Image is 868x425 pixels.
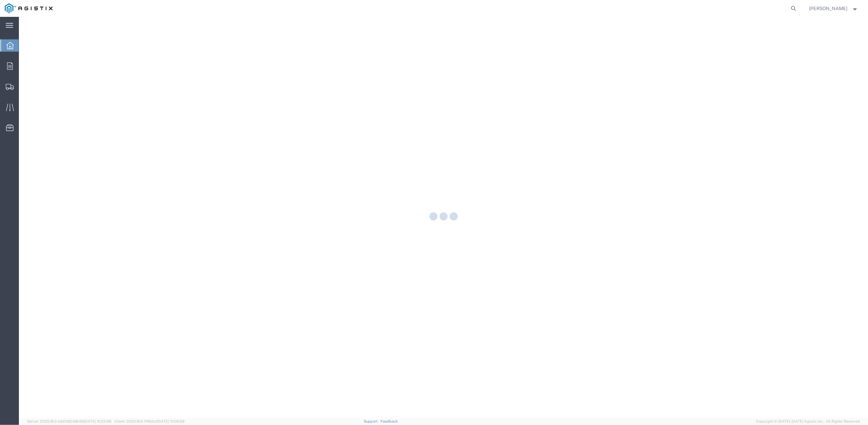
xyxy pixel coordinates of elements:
span: [DATE] 10:22:58 [84,419,111,423]
span: Client: 2025.19.0-1f462a1 [114,419,185,423]
span: Copyright © [DATE]-[DATE] Agistix Inc., All Rights Reserved [756,419,860,424]
span: [DATE] 10:06:59 [157,419,185,423]
span: Server: 2025.19.0-b9208248b56 [27,419,111,423]
img: logo [5,3,53,13]
span: Esme Melgarejo [809,5,848,12]
a: Support [364,419,381,423]
button: [PERSON_NAME] [809,4,859,12]
a: Feedback [381,419,398,423]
